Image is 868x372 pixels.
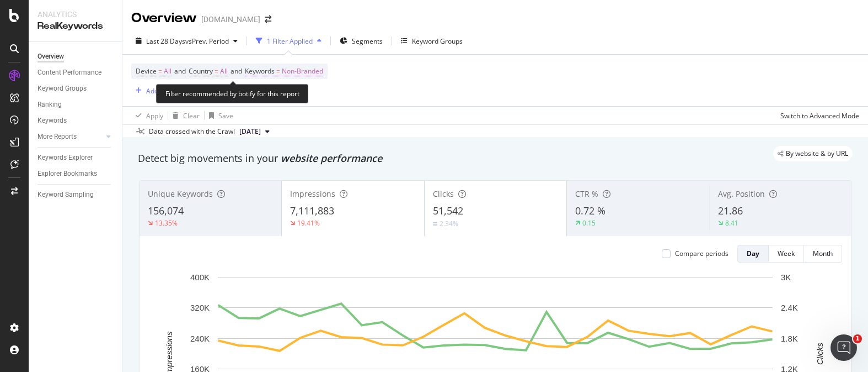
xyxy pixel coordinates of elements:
[218,111,233,120] div: Save
[290,204,334,217] span: 7,111,883
[220,64,228,79] span: All
[776,107,859,124] button: Switch to Advanced Mode
[335,32,387,50] button: Segments
[582,218,596,228] div: 0.15
[780,111,859,120] div: Switch to Advanced Mode
[267,36,313,46] div: 1 Filter Applied
[215,66,218,76] span: =
[136,66,157,76] span: Device
[37,99,62,111] div: Ranking
[352,36,383,46] span: Segments
[37,20,113,33] div: RealKeywords
[185,36,229,46] span: vs Prev. Period
[131,107,163,124] button: Apply
[245,66,275,76] span: Keywords
[265,15,271,23] div: arrow-right-arrow-left
[156,84,309,103] div: Filter recommended by botify for this report
[148,204,184,217] span: 156,074
[276,66,280,76] span: =
[786,150,848,157] span: By website & by URL
[781,303,798,312] text: 2.4K
[149,127,235,137] div: Data crossed with the Crawl
[190,303,210,312] text: 320K
[37,83,87,95] div: Keyword Groups
[412,36,463,46] div: Keyword Groups
[575,204,606,217] span: 0.72 %
[282,64,323,79] span: Non-Branded
[433,188,454,199] span: Clicks
[725,218,738,228] div: 8.41
[37,67,101,78] div: Content Performance
[37,131,77,143] div: More Reports
[183,111,200,120] div: Clear
[148,188,213,199] span: Unique Keywords
[297,218,320,228] div: 19.41%
[290,188,335,199] span: Impressions
[146,86,175,96] div: Add Filter
[190,334,210,343] text: 240K
[131,9,197,28] div: Overview
[155,218,178,228] div: 13.35%
[37,9,113,20] div: Analytics
[397,32,467,50] button: Keyword Groups
[131,84,175,97] button: Add Filter
[189,66,213,76] span: Country
[146,36,185,46] span: Last 28 Days
[174,66,186,76] span: and
[37,115,67,127] div: Keywords
[37,189,94,201] div: Keyword Sampling
[239,127,261,137] span: 2025 Sep. 28th
[831,334,857,361] iframe: Intercom live chat
[37,51,114,62] a: Overview
[231,66,242,76] span: and
[37,189,114,201] a: Keyword Sampling
[201,14,260,25] div: [DOMAIN_NAME]
[813,249,833,258] div: Month
[37,131,103,143] a: More Reports
[251,32,326,50] button: 1 Filter Applied
[37,115,114,127] a: Keywords
[778,249,795,258] div: Week
[718,204,743,217] span: 21.86
[37,99,114,111] a: Ranking
[37,67,114,78] a: Content Performance
[440,219,458,228] div: 2.34%
[37,83,114,95] a: Keyword Groups
[737,245,769,263] button: Day
[575,188,598,199] span: CTR %
[773,146,853,161] div: legacy label
[235,125,274,138] button: [DATE]
[804,245,842,263] button: Month
[164,64,172,79] span: All
[37,51,64,62] div: Overview
[205,107,233,124] button: Save
[769,245,804,263] button: Week
[190,273,210,282] text: 400K
[158,66,162,76] span: =
[815,342,824,364] text: Clicks
[37,168,114,180] a: Explorer Bookmarks
[718,188,765,199] span: Avg. Position
[781,334,798,343] text: 1.8K
[37,152,93,164] div: Keywords Explorer
[168,107,200,124] button: Clear
[131,32,242,50] button: Last 28 DaysvsPrev. Period
[433,222,437,226] img: Equal
[433,204,463,217] span: 51,542
[781,273,791,282] text: 3K
[37,152,114,164] a: Keywords Explorer
[747,249,759,258] div: Day
[37,168,97,180] div: Explorer Bookmarks
[853,334,862,343] span: 1
[675,249,728,258] div: Compare periods
[146,111,163,120] div: Apply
